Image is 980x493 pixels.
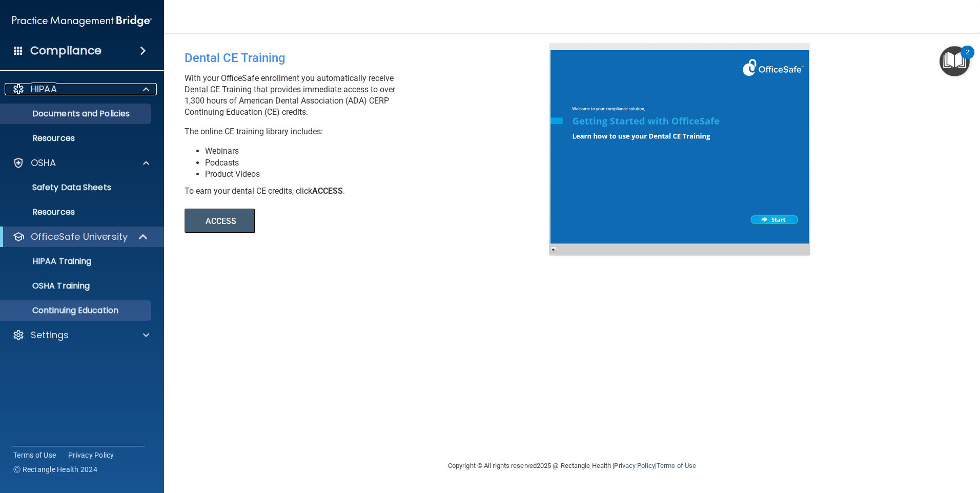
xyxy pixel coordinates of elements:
[12,329,149,341] a: Settings
[12,11,152,31] img: PMB logo
[657,462,696,469] a: Terms of Use
[185,209,255,233] button: ACCESS
[7,281,90,291] p: OSHA Training
[13,464,97,475] span: Ⓒ Rectangle Health 2024
[12,231,149,243] a: OfficeSafe University
[966,52,969,66] div: 2
[7,305,147,316] p: Continuing Education
[385,449,759,482] div: Copyright © All rights reserved 2025 @ Rectangle Health | |
[312,186,343,196] b: ACCESS
[614,462,655,469] a: Privacy Policy
[205,157,557,169] li: Podcasts
[185,218,465,225] a: ACCESS
[31,83,57,95] p: HIPAA
[185,43,557,73] div: Dental CE Training
[30,44,101,58] h4: Compliance
[31,157,56,169] p: OSHA
[13,450,56,460] a: Terms of Use
[7,182,147,193] p: Safety Data Sheets
[7,207,147,217] p: Resources
[31,231,128,243] p: OfficeSafe University
[12,157,149,169] a: OSHA
[68,450,114,460] a: Privacy Policy
[205,169,557,180] li: Product Videos
[185,126,557,137] p: The online CE training library includes:
[185,73,557,118] p: With your OfficeSafe enrollment you automatically receive Dental CE Training that provides immedi...
[940,46,970,76] button: Open Resource Center, 2 new notifications
[7,256,91,266] p: HIPAA Training
[205,146,557,157] li: Webinars
[7,109,147,119] p: Documents and Policies
[31,329,69,341] p: Settings
[7,133,147,143] p: Resources
[185,186,557,197] div: To earn your dental CE credits, click .
[12,83,149,95] a: HIPAA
